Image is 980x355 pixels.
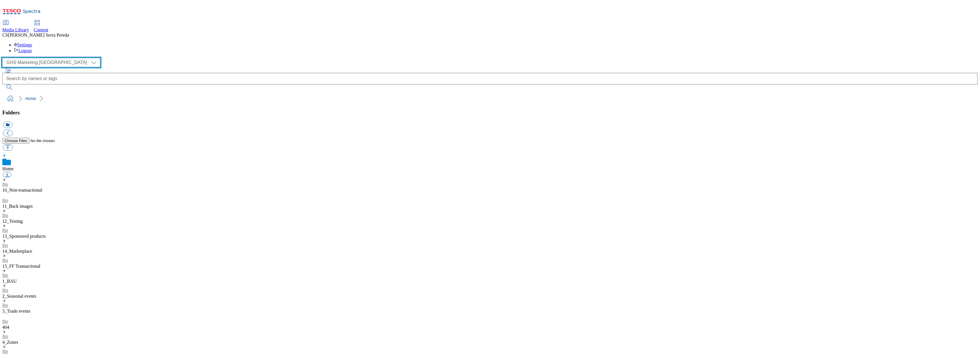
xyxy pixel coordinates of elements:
a: 11_Back images [2,204,33,209]
a: 10_Non-transactional [2,188,42,192]
input: Search by names or tags [2,73,978,84]
span: [PERSON_NAME] Serra Pereda [8,33,69,37]
a: Logout [14,48,32,53]
a: home [6,94,15,103]
a: 3_Trade events [2,309,31,314]
a: 12_Testing [2,219,23,224]
a: 15_FF Transactional [2,264,40,269]
a: 2_Seasonal events [2,294,36,299]
span: Media Library [2,27,29,32]
a: 13_Sponsored products [2,234,46,239]
a: Media Library [2,20,29,33]
a: 4_Zones [2,340,18,345]
h3: Folders [2,109,978,116]
span: CS [2,33,8,37]
a: Settings [14,42,32,47]
nav: breadcrumb [2,93,978,104]
span: Content [34,27,48,32]
a: Home [25,96,36,101]
a: 404 [2,325,9,330]
a: 14_Marketplace [2,249,32,254]
a: Home [2,166,14,171]
a: 1_BAU [2,279,17,284]
a: Content [34,20,48,33]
